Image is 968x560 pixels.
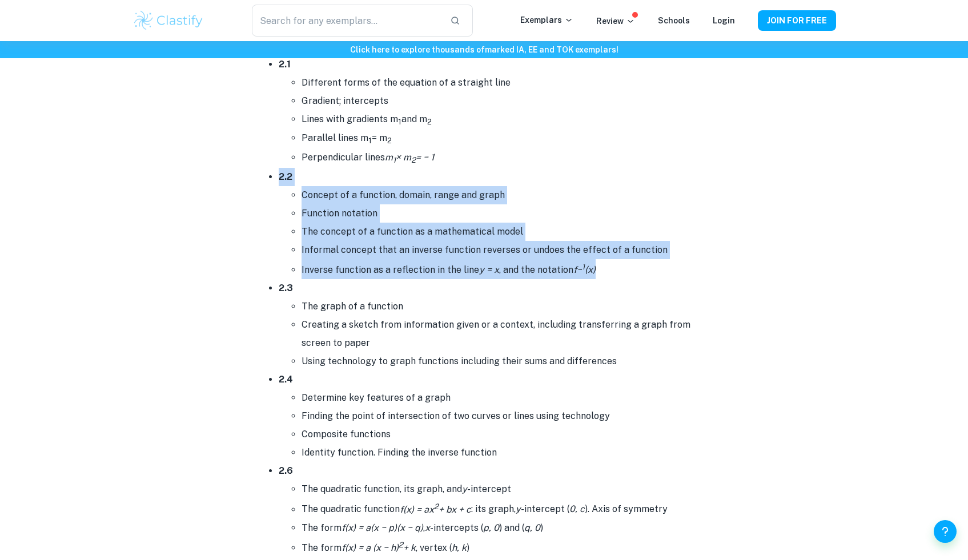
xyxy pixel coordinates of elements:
input: Search for any exemplars... [252,5,440,37]
sub: 1 [398,117,401,126]
li: Informal concept that an inverse function reverses or undoes the effect of a function [302,241,713,259]
li: Different forms of the equation of a straight line [302,74,713,92]
li: Inverse function as a reflection in the line , and the notation [302,259,713,279]
i: y = x [479,264,499,275]
i: f(x) [342,542,356,553]
i: = a (x − h) + k [358,542,416,553]
li: Creating a sketch from information given or a context, including transferring a graph from screen... [302,316,713,352]
sub: 1 [368,136,372,146]
li: Composite functions [302,425,713,444]
i: m × m = − 1 [385,152,435,163]
li: Identity function. Finding the inverse function [302,444,713,462]
sub: 1 [393,155,396,164]
img: Clastify logo [132,9,205,32]
li: The form , -intercepts ( ) and ( ) [302,519,713,537]
i: x [425,522,430,533]
li: The concept of a function as a mathematical model [302,223,713,241]
li: Concept of a function, domain, range and graph [302,186,713,204]
i: 0, c [569,504,585,515]
li: Parallel lines m = m [302,129,713,148]
li: Perpendicular lines [302,148,713,168]
a: Schools [658,16,690,25]
sub: 2 [427,117,432,126]
li: Determine key features of a graph [302,389,713,407]
li: Function notation [302,204,713,223]
sub: 2 [387,136,392,146]
a: Login [713,16,735,25]
sup: 2 [399,540,403,549]
h6: Click here to explore thousands of marked IA, EE and TOK exemplars ! [2,43,966,56]
strong: 2.4 [279,374,293,385]
p: Exemplars [520,14,573,26]
li: The form , vertex ( ) [302,537,713,557]
li: Using technology to graph functions including their sums and differences [302,352,713,370]
li: The graph of a function [302,297,713,316]
button: JOIN FOR FREE [758,10,836,31]
i: y [516,504,521,515]
strong: 2.3 [279,283,293,293]
i: h, k [452,542,467,553]
strong: 2.1 [279,59,291,70]
li: Lines with gradients m and m [302,110,713,130]
li: Finding the point of intersection of two curves or lines using technology [302,407,713,425]
p: Review [596,15,635,27]
li: The quadratic function : its graph, -intercept ( ). Axis of symmetry [302,498,713,518]
li: Gradient; intercepts [302,92,713,110]
i: q, 0 [524,522,540,533]
i: y [462,484,467,494]
i: f(x) = ax + bx + c [400,504,471,515]
li: The quadratic function, its graph, and -intercept [302,480,713,498]
i: f(x) = a(x − p)(x − q) [342,522,423,533]
sup: 2 [434,501,439,510]
sup: 1 [582,262,585,271]
button: Help and Feedback [934,520,957,543]
i: f− (x) [573,264,596,275]
strong: 2.6 [279,465,293,476]
i: p, 0 [483,522,499,533]
strong: 2.2 [279,171,292,182]
sub: 2 [411,155,416,164]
